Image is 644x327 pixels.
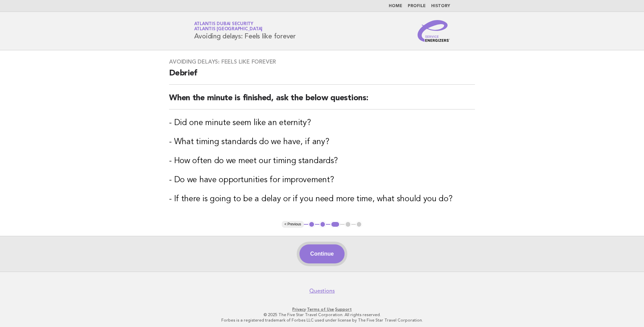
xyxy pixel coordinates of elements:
button: 2 [319,221,326,228]
a: Privacy [292,307,306,312]
h3: Avoiding delays: Feels like forever [169,58,475,65]
h3: - How often do we meet our timing standards? [169,156,475,167]
h3: - If there is going to be a delay or if you need more time, what should you do? [169,194,475,205]
img: Service Energizers [418,20,450,42]
a: Terms of Use [307,307,334,312]
button: Continue [299,244,345,263]
button: 3 [330,221,340,228]
p: · · [114,307,530,312]
p: Forbes is a registered trademark of Forbes LLC used under license by The Five Star Travel Corpora... [114,317,530,323]
h1: Avoiding delays: Feels like forever [194,22,296,40]
a: Home [389,4,402,8]
h3: - Did one minute seem like an eternity? [169,118,475,128]
h2: Debrief [169,68,475,85]
a: Atlantis Dubai SecurityAtlantis [GEOGRAPHIC_DATA] [194,22,263,31]
h2: When the minute is finished, ask the below questions: [169,93,475,109]
span: Atlantis [GEOGRAPHIC_DATA] [194,27,263,32]
a: Questions [309,288,335,294]
button: 1 [308,221,315,228]
p: © 2025 The Five Star Travel Corporation. All rights reserved. [114,312,530,317]
a: Profile [408,4,426,8]
a: History [431,4,450,8]
button: < Previous [282,221,304,228]
h3: - What timing standards do we have, if any? [169,137,475,148]
h3: - Do we have opportunities for improvement? [169,175,475,186]
a: Support [335,307,352,312]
